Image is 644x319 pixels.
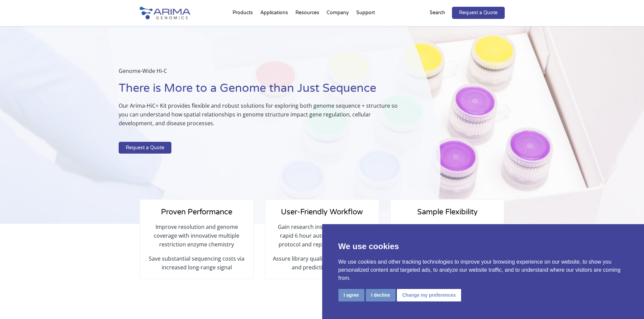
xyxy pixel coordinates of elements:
[119,67,407,81] p: Genome-Wide Hi-C
[147,222,246,254] p: Improve resolution and genome coverage with innovative multiple restriction enzyme chemistry
[272,254,372,272] p: Assure library quality with quantitative and predictive QC steps
[366,289,396,301] button: I decline
[398,222,497,254] p: Analyze previously inaccessible low-input samples, including FFPE, using robust Arima-HiC chemistry
[281,208,363,216] span: User-Friendly Workflow
[161,208,232,216] span: Proven Performance
[147,254,246,272] p: Save substantial sequencing costs via increased long-range signal
[272,222,372,254] p: Gain research insights quickly with rapid 6 hour automation-friendly protocol and reproducible re...
[338,289,364,301] button: I agree
[417,208,478,216] span: Sample Flexibility
[397,289,461,301] button: Change my preferences
[140,7,190,19] img: Arima-Genomics-logo
[119,142,171,154] a: Request a Quote
[430,8,445,17] p: Search
[119,81,407,101] h1: There is More to a Genome than Just Sequence
[119,101,407,133] p: Our Arima-HiC+ Kit provides flexible and robust solutions for exploring both genome sequence + st...
[338,258,628,282] p: We use cookies and other tracking technologies to improve your browsing experience on our website...
[452,7,505,19] a: Request a Quote
[338,240,628,252] p: We use cookies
